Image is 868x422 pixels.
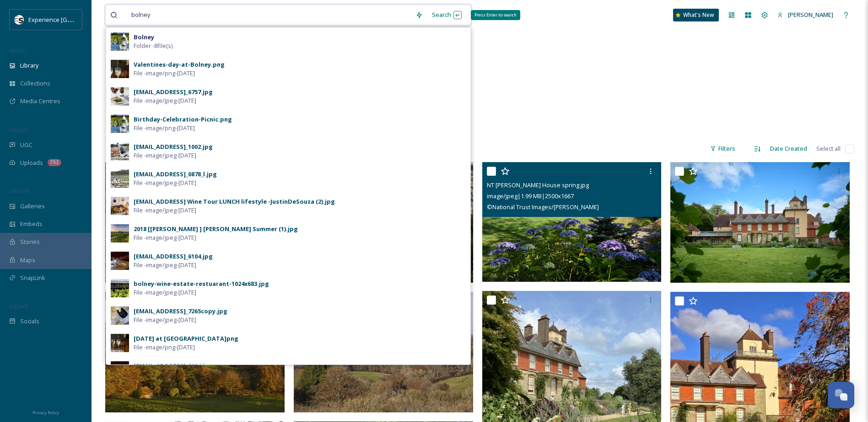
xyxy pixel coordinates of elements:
span: File - image/png - [DATE] [134,343,195,352]
a: Privacy Policy [32,406,59,417]
img: 266225c0-e3e8-48ab-81a1-cf4db177e82e.jpg [111,32,129,51]
span: Experience [GEOGRAPHIC_DATA] [28,15,119,24]
div: 2018 [[PERSON_NAME] ] [PERSON_NAME] Summer (1).jpg [134,225,298,233]
span: MEDIA [9,47,25,54]
span: [PERSON_NAME] [788,11,833,19]
div: Search [427,6,466,24]
img: 4c92a4dd-0192-4417-ba82-7d2d163c6093.jpg [111,279,129,297]
img: NT Standen spring daffodils.jpg [105,162,286,283]
img: 07aaf5a1-5105-4ad3-a3b0-1085df14b5fd.jpg [111,224,129,243]
span: File - image/png - [DATE] [134,69,195,78]
span: SnapLink [20,274,45,282]
strong: Bolney [134,33,154,41]
span: Socials [20,317,39,326]
span: File - image/jpeg - [DATE] [134,151,196,160]
img: 2759fcba-a915-4e41-be34-91507a82fade.jpg [111,60,129,78]
div: bolney-wine-estate-restuarant-1024x683.jpg [134,280,269,288]
img: e4a9e3a0-ae81-49ae-ae69-00643145b055.jpg [111,306,129,325]
span: SOCIALS [9,303,27,310]
div: [DATE] at [GEOGRAPHIC_DATA]png [134,334,238,343]
span: Embeds [20,220,43,228]
img: 4b1c88ee-93c6-47f3-84f2-58b03d005585.jpg [111,142,129,160]
div: [EMAIL_ADDRESS] Wine Tour LUNCH lifestyle -JustinDeSouza (2).jpg [134,197,335,206]
div: [EMAIL_ADDRESS]_1002.jpg [134,142,213,151]
span: Media Centres [20,97,60,105]
span: Select all [816,144,841,153]
span: File - image/jpeg - [DATE] [134,288,196,297]
span: Folder - 8 file(s) [134,42,173,50]
img: NT Standen autum scenic .jpg [105,292,286,412]
img: 2ec8b934-8eb2-4c8c-ba01-dd0b4d8872aa.jpg [111,169,129,188]
span: NT [PERSON_NAME] House spring.jpg [487,181,589,189]
button: Open Chat [828,382,854,408]
div: Press Enter to search [471,10,520,20]
div: Birthday-Celebration-Picnic.png [134,115,232,124]
img: NT Standen House spring.jpg [482,162,662,282]
span: COLLECT [9,127,29,133]
span: Collections [20,79,50,88]
span: Stories [20,237,40,246]
span: File - image/jpeg - [DATE] [134,233,196,242]
span: bolney [127,8,155,21]
div: Filters [706,140,740,158]
span: WIDGETS [9,188,30,195]
a: What's New [673,9,719,21]
img: 266225c0-e3e8-48ab-81a1-cf4db177e82e.jpg [111,115,129,133]
img: 63b0d49d-86b6-4163-8624-3f747300f14d.jpg [111,252,129,270]
div: [EMAIL_ADDRESS]_6104.jpg [134,252,213,261]
div: [EMAIL_ADDRESS]_6104.jpg [134,362,213,370]
span: Library [20,61,38,70]
div: Date Created [766,140,812,158]
span: Galleries [20,202,45,211]
div: 752 [48,159,61,166]
span: 14 file s [105,144,124,153]
div: [EMAIL_ADDRESS]_6757.jpg [134,88,213,96]
div: [EMAIL_ADDRESS]_7265copy.jpg [134,307,227,316]
span: File - image/jpeg - [DATE] [134,316,196,324]
img: cfcde970-4c64-4aa2-8987-9765fd21359c.jpg [111,361,129,380]
img: 18e898f1-b1b4-458d-8963-00aa12038f6b.jpg [111,334,129,352]
span: Uploads [20,158,43,167]
img: NT Standen house.jpg [670,162,852,283]
span: Maps [20,256,35,264]
a: [PERSON_NAME] [773,6,838,24]
span: Privacy Policy [32,410,59,416]
span: © National Trust Images/[PERSON_NAME] [487,203,599,211]
div: Valentines-day-at-Bolney.png [134,60,225,69]
img: WSCC%20ES%20Socials%20Icon%20-%20Secondary%20-%20Black.jpg [15,15,24,24]
span: File - image/png - [DATE] [134,124,195,132]
img: ffb0c11a-2b00-4269-a4a3-de104a6721fe.jpg [111,197,129,215]
div: [EMAIL_ADDRESS]_0878_l.jpg [134,170,217,179]
span: File - image/jpeg - [DATE] [134,206,196,215]
span: File - image/jpeg - [DATE] [134,261,196,269]
span: File - image/jpeg - [DATE] [134,96,196,105]
span: UGC [20,141,32,149]
img: b02b8d22-fa5f-4de0-9932-56f9441cd725.jpg [111,87,129,105]
span: File - image/jpeg - [DATE] [134,179,196,187]
span: image/jpeg | 1.99 MB | 2500 x 1667 [487,192,574,200]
